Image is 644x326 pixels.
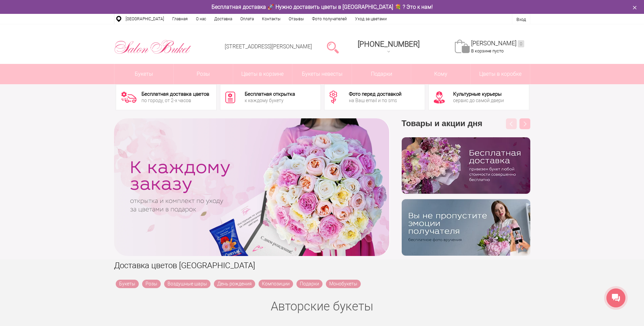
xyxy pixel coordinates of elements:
[114,64,174,84] a: Букеты
[518,40,524,47] ins: 0
[210,14,236,24] a: Доставка
[114,259,530,272] h1: Доставка цветов [GEOGRAPHIC_DATA]
[358,40,420,48] span: [PHONE_NUMBER]
[164,280,210,288] a: Воздушные шары
[349,98,401,103] div: на Ваш email и по sms
[174,64,233,84] a: Розы
[168,14,192,24] a: Главная
[453,92,504,97] div: Культурные курьеры
[349,92,401,97] div: Фото перед доставкой
[402,118,530,137] h3: Товары и акции дня
[308,14,351,24] a: Фото получателей
[192,14,210,24] a: О нас
[116,280,139,288] a: Букеты
[114,38,192,56] img: Цветы Нижний Новгород
[271,299,373,313] a: Авторские букеты
[402,199,530,256] img: v9wy31nijnvkfycrkduev4dhgt9psb7e.png.webp
[471,48,504,53] span: В корзине пусто
[141,92,209,97] div: Бесплатная доставка цветов
[471,64,530,84] a: Цветы в коробке
[233,64,292,84] a: Цветы в корзине
[296,280,323,288] a: Подарки
[142,280,161,288] a: Розы
[326,280,361,288] a: Монобукеты
[214,280,255,288] a: День рождения
[471,40,524,47] a: [PERSON_NAME]
[519,118,530,129] button: Next
[516,17,526,22] a: Вход
[245,98,295,103] div: к каждому букету
[259,280,293,288] a: Композиции
[236,14,258,24] a: Оплата
[141,98,209,103] div: по городу, от 2-х часов
[402,137,530,194] img: hpaj04joss48rwypv6hbykmvk1dj7zyr.png.webp
[285,14,308,24] a: Отзывы
[351,14,391,24] a: Уход за цветами
[245,92,295,97] div: Бесплатная открытка
[225,43,312,50] a: [STREET_ADDRESS][PERSON_NAME]
[121,14,168,24] a: [GEOGRAPHIC_DATA]
[258,14,285,24] a: Контакты
[411,64,470,84] span: Кому
[453,98,504,103] div: сервис до самой двери
[292,64,352,84] a: Букеты невесты
[109,3,535,10] div: Бесплатная доставка 🚀 Нужно доставить цветы в [GEOGRAPHIC_DATA] 💐 ? Это к нам!
[352,64,411,84] a: Подарки
[354,38,424,57] a: [PHONE_NUMBER]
